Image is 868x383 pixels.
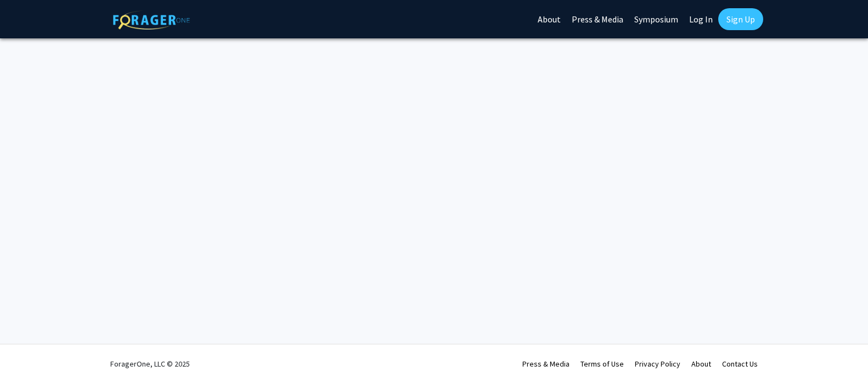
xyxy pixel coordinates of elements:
[110,345,190,383] div: ForagerOne, LLC © 2025
[635,359,680,369] a: Privacy Policy
[522,359,570,369] a: Press & Media
[113,10,190,30] img: ForagerOne Logo
[580,359,624,369] a: Terms of Use
[691,359,711,369] a: About
[718,8,763,30] a: Sign Up
[722,359,758,369] a: Contact Us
